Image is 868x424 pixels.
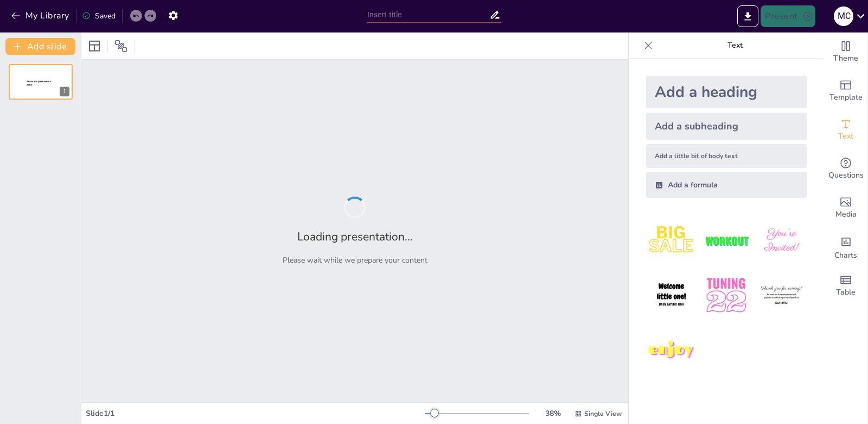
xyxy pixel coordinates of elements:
[824,149,867,188] div: Get real-time input from your audience
[824,188,867,227] div: Add images, graphics, shapes or video
[646,216,697,266] img: 1.jpeg
[646,144,807,168] div: Add a little bit of body text
[646,113,807,140] div: Add a subheading
[701,270,751,321] img: 5.jpeg
[367,7,490,23] input: Insert title
[9,64,73,100] div: 1
[540,408,566,419] div: 38 %
[824,71,867,110] div: Add ready made slides
[834,6,853,26] div: M C
[829,92,863,103] span: Template
[27,80,51,86] span: Sendsteps presentation editor
[646,325,697,376] img: 7.jpeg
[657,32,813,58] p: Text
[824,266,867,305] div: Add a table
[828,169,864,181] span: Questions
[737,5,758,27] button: Export to PowerPoint
[283,255,427,265] p: Please wait while we prepare your content
[297,229,413,244] h2: Loading presentation...
[761,5,815,27] button: Present
[834,5,853,27] button: M C
[646,76,807,108] div: Add a heading
[701,216,751,266] img: 2.jpeg
[834,250,857,262] span: Charts
[5,38,75,55] button: Add slide
[60,87,69,96] div: 1
[114,40,127,53] span: Position
[82,11,116,21] div: Saved
[836,286,856,298] span: Table
[86,37,103,55] div: Layout
[824,110,867,149] div: Add text boxes
[8,7,74,24] button: My Library
[646,270,697,321] img: 4.jpeg
[838,131,853,142] span: Text
[833,53,858,64] span: Theme
[646,172,807,198] div: Add a formula
[824,227,867,266] div: Add charts and graphs
[824,32,867,71] div: Change the overall theme
[86,408,425,419] div: Slide 1 / 1
[756,270,807,321] img: 6.jpeg
[756,216,807,266] img: 3.jpeg
[835,208,857,220] span: Media
[584,409,622,418] span: Single View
